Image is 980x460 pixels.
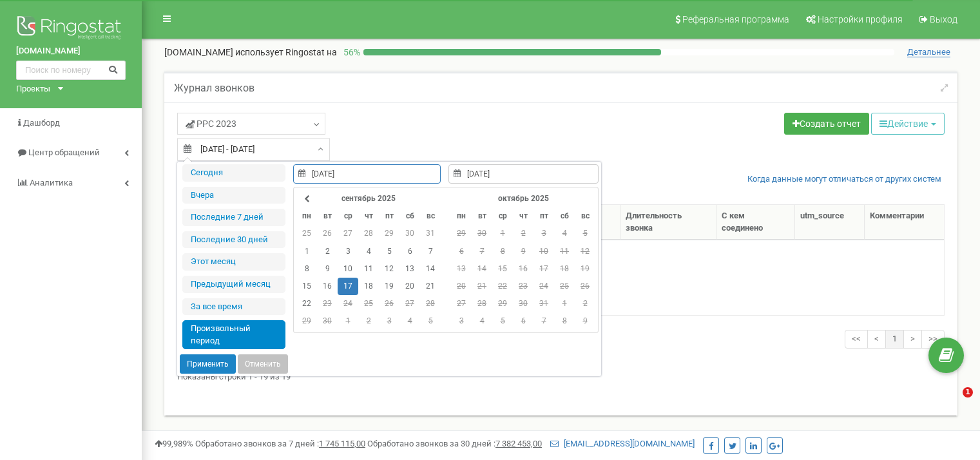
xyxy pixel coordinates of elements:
td: 4 [472,312,492,330]
td: 22 [296,295,317,312]
td: 28 [358,225,379,242]
button: Применить [180,354,236,374]
td: 25 [358,295,379,312]
input: Поиск по номеру [16,61,126,80]
td: 28 [420,295,441,312]
td: 13 [451,260,472,278]
a: [DOMAIN_NAME] [16,45,126,57]
td: 27 [338,225,358,242]
th: вт [472,207,492,225]
td: 10 [338,260,358,278]
th: сб [399,207,420,225]
a: > [903,330,922,349]
td: 2 [358,312,379,330]
td: 2 [317,243,338,260]
a: 1 [885,330,904,349]
td: 30 [513,295,533,312]
td: 17 [533,260,554,278]
td: 23 [513,278,533,295]
span: Аналитика [30,178,73,187]
span: 1 [963,387,973,398]
td: 13 [399,260,420,278]
u: 7 382 453,00 [495,439,542,448]
td: 7 [533,312,554,330]
td: 1 [554,295,575,312]
td: 21 [420,278,441,295]
a: [EMAIL_ADDRESS][DOMAIN_NAME] [550,439,695,448]
td: 9 [317,260,338,278]
th: вс [420,207,441,225]
td: 8 [492,243,513,260]
td: 10 [533,243,554,260]
td: 20 [451,278,472,295]
td: 27 [399,295,420,312]
td: 5 [420,312,441,330]
td: 29 [379,225,399,242]
th: чт [513,207,533,225]
td: 25 [554,278,575,295]
td: 26 [575,278,595,295]
span: Обработано звонков за 7 дней : [195,439,365,448]
li: Последние 30 дней [182,231,285,249]
td: 5 [379,243,399,260]
td: 16 [513,260,533,278]
th: вс [575,207,595,225]
th: сентябрь 2025 [317,190,420,207]
td: 18 [358,278,379,295]
td: 9 [513,243,533,260]
img: Ringostat logo [16,13,126,45]
td: 17 [338,278,358,295]
th: вт [317,207,338,225]
span: использует Ringostat на [235,47,337,57]
button: Отменить [238,354,288,374]
td: 12 [575,243,595,260]
td: 9 [575,312,595,330]
td: 1 [338,312,358,330]
td: 4 [399,312,420,330]
li: Произвольный период [182,320,285,349]
td: 22 [492,278,513,295]
span: Детальнее [907,47,950,57]
td: 11 [358,260,379,278]
span: Обработано звонков за 30 дней : [367,439,542,448]
td: 8 [296,260,317,278]
td: 2 [513,225,533,242]
th: чт [358,207,379,225]
li: Вчера [182,187,285,204]
td: 6 [399,243,420,260]
td: 14 [472,260,492,278]
span: Настройки профиля [818,14,903,24]
td: 28 [472,295,492,312]
td: 2 [575,295,595,312]
th: октябрь 2025 [472,190,575,207]
td: 25 [296,225,317,242]
h5: Журнал звонков [174,82,255,94]
a: << [845,330,868,349]
td: 18 [554,260,575,278]
td: 26 [317,225,338,242]
li: Предыдущий меcяц [182,276,285,293]
td: 30 [399,225,420,242]
td: 12 [379,260,399,278]
td: 24 [533,278,554,295]
td: 30 [472,225,492,242]
u: 1 745 115,00 [319,439,365,448]
td: 1 [492,225,513,242]
th: пт [379,207,399,225]
th: ср [338,207,358,225]
a: PPC 2023 [177,113,325,135]
th: Длительность звонка [620,205,716,240]
th: пн [451,207,472,225]
td: 6 [451,243,472,260]
li: Этот месяц [182,253,285,271]
button: Действие [871,113,945,135]
a: < [867,330,886,349]
a: >> [921,330,945,349]
td: 1 [296,243,317,260]
td: 19 [379,278,399,295]
td: 27 [451,295,472,312]
td: 31 [533,295,554,312]
td: 15 [492,260,513,278]
td: 5 [492,312,513,330]
td: 8 [554,312,575,330]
